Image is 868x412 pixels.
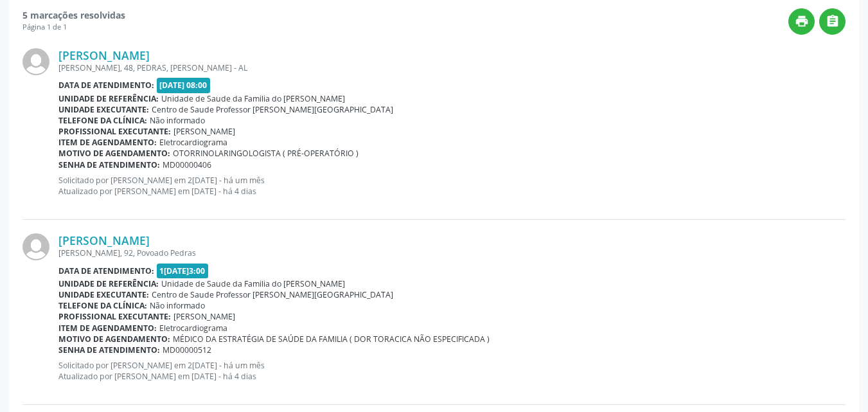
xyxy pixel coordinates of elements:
[22,22,125,33] div: Página 1 de 1
[152,289,393,300] span: Centro de Saude Professor [PERSON_NAME][GEOGRAPHIC_DATA]
[157,264,209,278] span: 1[DATE]3:00
[58,104,149,115] b: Unidade executante:
[173,311,235,322] span: [PERSON_NAME]
[58,311,171,322] b: Profissional executante:
[826,14,840,28] i: 
[58,233,150,247] a: [PERSON_NAME]
[795,14,809,28] i: print
[58,148,170,159] b: Motivo de agendamento:
[161,278,345,289] span: Unidade de Saude da Familia do [PERSON_NAME]
[58,62,846,73] div: [PERSON_NAME], 48, PEDRAS, [PERSON_NAME] - AL
[157,78,211,93] span: [DATE] 08:00
[58,278,159,289] b: Unidade de referência:
[161,93,345,104] span: Unidade de Saude da Familia do [PERSON_NAME]
[150,300,205,311] span: Não informado
[173,148,359,159] span: OTORRINOLARINGOLOGISTA ( PRÉ-OPERATÓRIO )
[58,115,147,126] b: Telefone da clínica:
[163,345,211,355] span: MD00000512
[173,334,490,345] span: MÉDICO DA ESTRATÉGIA DE SAÚDE DA FAMILIA ( DOR TORACICA NÃO ESPECIFICADA )
[58,345,160,355] b: Senha de atendimento:
[819,8,846,35] button: 
[58,93,159,104] b: Unidade de referência:
[58,175,846,197] p: Solicitado por [PERSON_NAME] em 2[DATE] - há um mês Atualizado por [PERSON_NAME] em [DATE] - há 4...
[58,126,171,137] b: Profissional executante:
[159,137,227,148] span: Eletrocardiograma
[58,265,154,276] b: Data de atendimento:
[159,323,227,334] span: Eletrocardiograma
[58,137,157,148] b: Item de agendamento:
[22,233,49,260] img: img
[22,48,49,75] img: img
[173,126,235,137] span: [PERSON_NAME]
[58,289,149,300] b: Unidade executante:
[22,9,125,21] strong: 5 marcações resolvidas
[58,300,147,311] b: Telefone da clínica:
[58,334,170,345] b: Motivo de agendamento:
[58,247,846,258] div: [PERSON_NAME], 92, Povoado Pedras
[163,159,211,170] span: MD00000406
[150,115,205,126] span: Não informado
[58,159,160,170] b: Senha de atendimento:
[152,104,393,115] span: Centro de Saude Professor [PERSON_NAME][GEOGRAPHIC_DATA]
[58,360,846,382] p: Solicitado por [PERSON_NAME] em 2[DATE] - há um mês Atualizado por [PERSON_NAME] em [DATE] - há 4...
[58,80,154,91] b: Data de atendimento:
[58,48,150,62] a: [PERSON_NAME]
[788,8,815,35] button: print
[58,323,157,334] b: Item de agendamento:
